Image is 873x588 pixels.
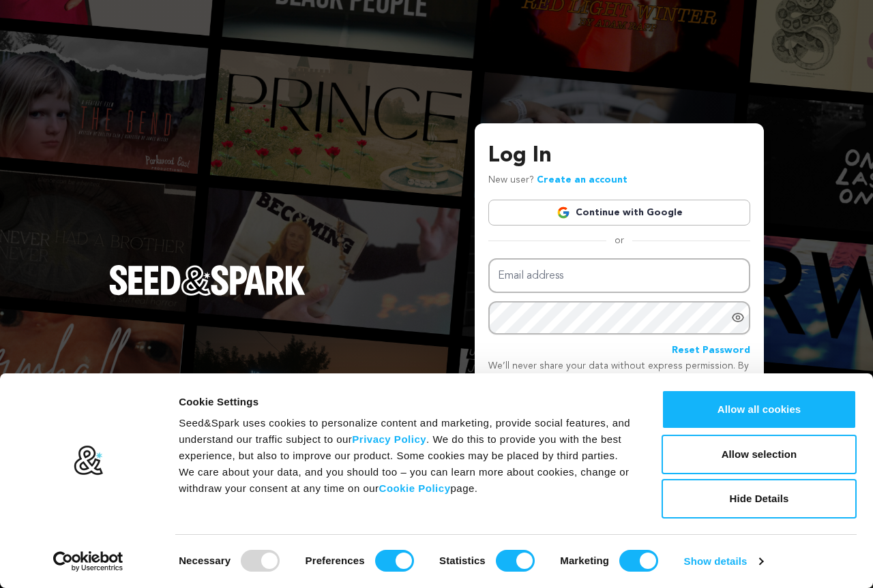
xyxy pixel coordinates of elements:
strong: Statistics [439,555,486,566]
img: Seed&Spark Logo [109,265,306,295]
p: We’ll never share your data without express permission. By continuing, you agree to our & . [488,358,750,407]
button: Allow selection [662,435,857,474]
div: Seed&Spark uses cookies to personalize content and marketing, provide social features, and unders... [179,415,631,497]
a: Seed&Spark Homepage [109,265,306,322]
strong: Marketing [560,555,609,566]
img: Google logo [557,206,570,219]
a: Privacy Policy [352,433,426,445]
div: Cookie Settings [179,394,631,410]
strong: Preferences [306,555,365,566]
a: Show details [684,551,763,572]
h3: Log In [488,140,750,172]
strong: Necessary [179,555,231,566]
img: logo [73,445,104,476]
a: Cookie Policy [379,482,451,494]
a: Create an account [537,175,627,185]
input: Email address [488,258,750,293]
legend: Consent Selection [178,544,179,545]
p: New user? [488,172,627,189]
button: Hide Details [662,479,857,519]
a: Continue with Google [488,200,750,226]
span: or [606,234,632,247]
a: Usercentrics Cookiebot - opens in a new window [29,551,148,572]
a: Reset Password [672,343,750,359]
a: Show password as plain text. Warning: this will display your password on the screen. [731,311,745,324]
button: Allow all cookies [662,390,857,429]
